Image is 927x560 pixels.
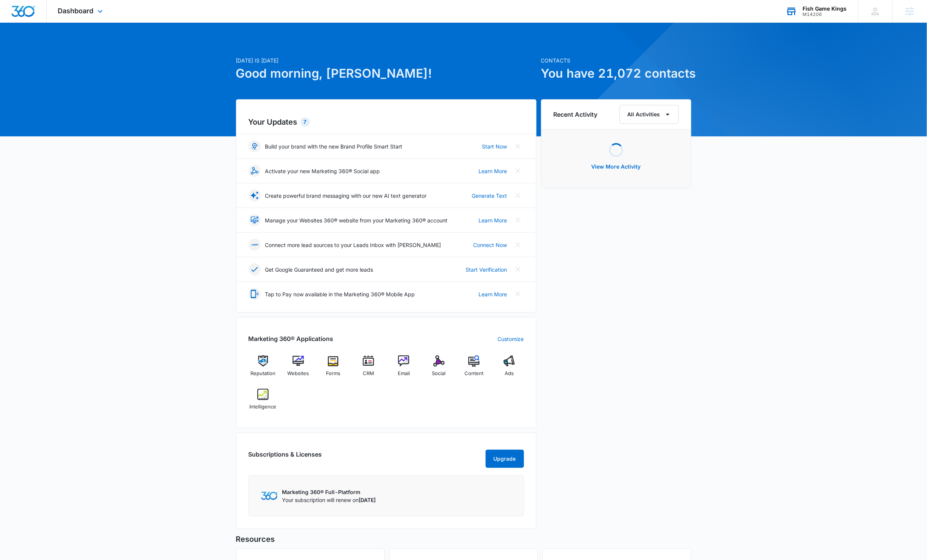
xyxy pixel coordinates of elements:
a: Start Verification [466,266,507,274]
span: Reputation [250,370,275,377]
a: Content [460,355,489,383]
span: Dashboard [58,7,94,15]
button: Upgrade [486,450,524,468]
span: Websites [287,370,309,377]
button: Close [512,239,524,251]
a: Websites [283,355,313,383]
img: Marketing 360 Logo [261,492,278,500]
p: Get Google Guaranteed and get more leads [265,266,373,274]
h6: Recent Activity [554,110,598,119]
p: Build your brand with the new Brand Profile Smart Start [265,142,403,150]
button: Close [512,263,524,275]
button: Close [512,288,524,300]
span: Intelligence [249,403,276,411]
h2: Your Updates [249,116,524,128]
div: 7 [301,117,310,127]
div: account name [803,6,847,12]
span: Social [432,370,446,377]
span: [DATE] [359,497,376,503]
a: Customize [498,335,524,343]
h5: Resources [236,533,691,545]
p: Marketing 360® Full-Platform [282,488,376,496]
span: Email [398,370,410,377]
a: Learn More [479,216,507,224]
button: Close [512,140,524,152]
a: Forms [319,355,348,383]
p: Contacts [541,56,691,64]
h2: Marketing 360® Applications [249,334,334,343]
p: Manage your Websites 360® website from your Marketing 360® account [265,216,448,224]
a: Start Now [482,142,507,150]
span: Content [464,370,483,377]
a: Social [424,355,453,383]
button: Close [512,214,524,226]
a: Ads [495,355,524,383]
p: Your subscription will renew on [282,496,376,504]
p: Activate your new Marketing 360® Social app [265,167,380,175]
a: Email [389,355,419,383]
button: Close [512,189,524,202]
p: Connect more lead sources to your Leads Inbox with [PERSON_NAME] [265,241,441,249]
h2: Subscriptions & Licenses [249,450,322,465]
button: All Activities [620,105,679,124]
a: Intelligence [249,389,278,416]
a: Learn More [479,290,507,298]
span: Forms [326,370,340,377]
h1: Good morning, [PERSON_NAME]! [236,64,537,83]
a: Connect Now [474,241,507,249]
h1: You have 21,072 contacts [541,64,691,83]
p: Create powerful brand messaging with our new AI text generator [265,192,427,200]
a: CRM [354,355,383,383]
div: account id [803,12,847,17]
a: Learn More [479,167,507,175]
a: Reputation [249,355,278,383]
button: View More Activity [584,158,648,176]
button: Close [512,165,524,177]
p: [DATE] is [DATE] [236,56,537,64]
span: Ads [505,370,514,377]
p: Tap to Pay now available in the Marketing 360® Mobile App [265,290,415,298]
span: CRM [363,370,374,377]
a: Generate Text [472,192,507,200]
